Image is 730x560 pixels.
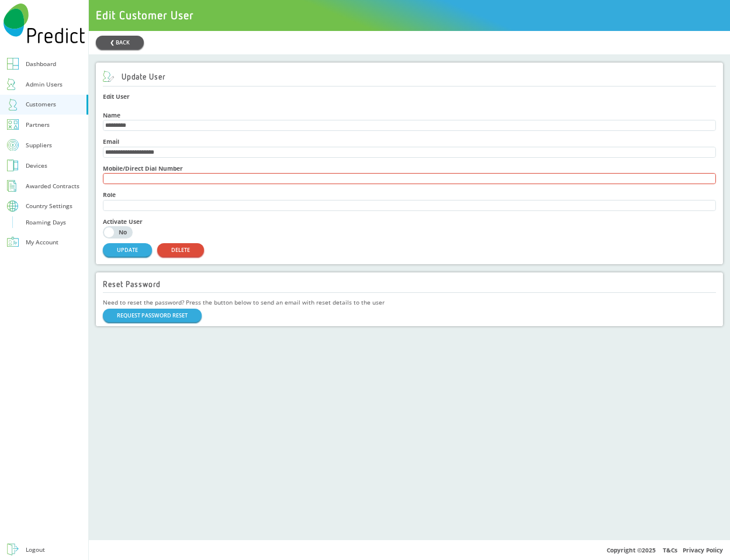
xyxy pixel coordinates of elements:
div: Devices [26,160,47,171]
h2: Edit User [103,91,716,102]
div: No [115,229,130,235]
div: Partners [26,119,50,130]
div: Awarded Contracts [26,181,79,192]
div: Customers [26,99,56,110]
div: Country Settings [26,201,72,212]
h4: Mobile/Direct Dial Number [103,165,716,172]
div: Logout [26,544,45,555]
a: T&Cs [663,546,677,554]
button: UPDATE [103,243,152,257]
button: ❮ BACK [96,36,144,49]
div: My Account [26,237,58,248]
a: Privacy Policy [683,546,723,554]
p: Need to reset the password? Press the button below to send an email with reset details to the user [103,297,716,308]
h4: Activate User [103,218,716,225]
div: Dashboard [26,58,56,70]
div: Admin Users [26,79,63,90]
h2: Reset Password [103,281,160,288]
div: Copyright © 2025 [89,540,730,560]
button: REQUEST PASSWORD RESET [103,309,202,322]
div: Suppliers [26,140,52,151]
h4: Email [103,138,716,145]
img: Predict Mobile [4,4,85,43]
h4: Name [103,112,716,119]
button: DELETE [157,243,204,257]
h2: Update User [103,71,165,82]
button: YesNo [103,226,133,238]
div: Roaming Days [26,217,66,228]
h4: Role [103,191,716,198]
